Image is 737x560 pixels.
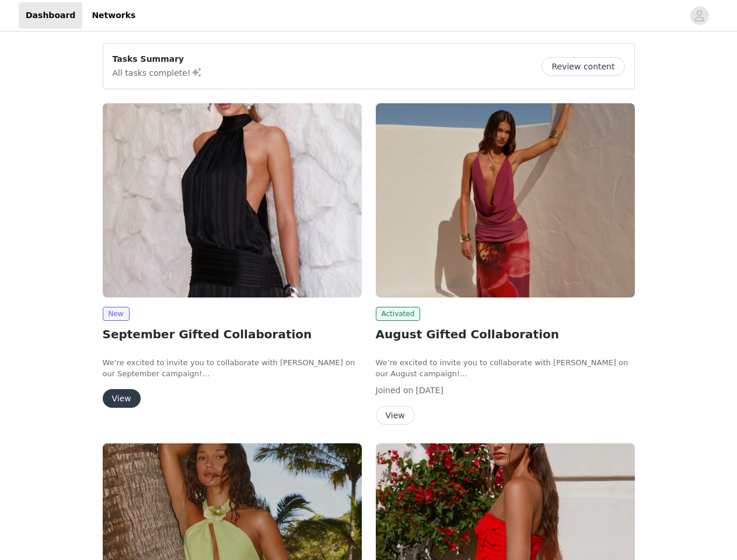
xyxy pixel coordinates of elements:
a: View [376,411,415,420]
p: All tasks complete! [113,65,202,79]
span: Joined on [376,386,414,395]
span: Activated [376,307,421,321]
button: Review content [542,57,624,76]
img: Peppermayo AUS [376,103,635,297]
h2: September Gifted Collaboration [103,325,362,343]
button: View [376,406,415,425]
span: [DATE] [416,386,443,395]
span: New [103,307,130,321]
p: Tasks Summary [113,53,202,65]
p: We’re excited to invite you to collaborate with [PERSON_NAME] on our September campaign! [103,357,362,380]
h2: August Gifted Collaboration [376,325,635,343]
div: avatar [694,6,705,25]
img: Peppermayo AUS [103,103,362,297]
button: View [103,389,141,408]
a: View [103,394,141,403]
p: We’re excited to invite you to collaborate with [PERSON_NAME] on our August campaign! [376,357,635,380]
a: Dashboard [19,2,82,29]
a: Networks [85,2,142,29]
